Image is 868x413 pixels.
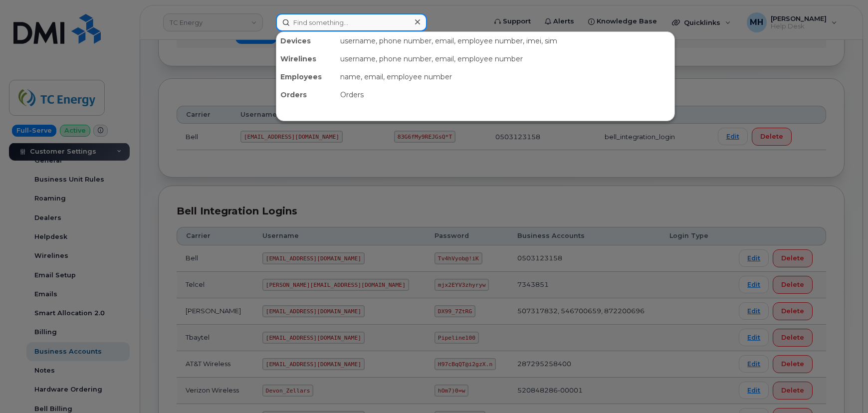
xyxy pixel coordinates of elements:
[276,13,427,31] input: Find something...
[276,32,336,50] div: Devices
[336,86,674,104] div: Orders
[336,50,674,68] div: username, phone number, email, employee number
[336,68,674,86] div: name, email, employee number
[276,86,336,104] div: Orders
[276,68,336,86] div: Employees
[825,370,861,406] iframe: Messenger Launcher
[336,32,674,50] div: username, phone number, email, employee number, imei, sim
[276,50,336,68] div: Wirelines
